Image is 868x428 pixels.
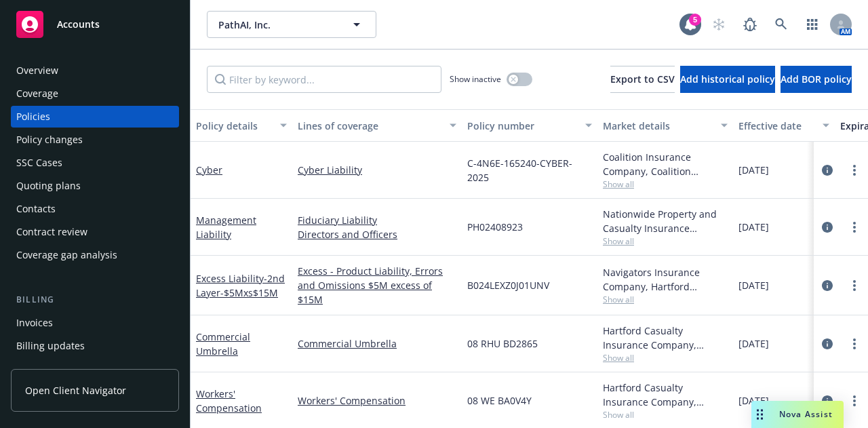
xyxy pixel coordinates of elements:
[738,336,769,351] span: [DATE]
[16,198,56,220] div: Contacts
[819,219,835,235] a: circleInformation
[603,265,728,294] div: Navigators Insurance Company, Hartford Insurance Group
[603,324,728,352] div: Hartford Casualty Insurance Company, Hartford Insurance Group
[819,162,835,178] a: circleInformation
[11,175,179,197] a: Quoting plans
[11,335,179,357] a: Billing updates
[16,129,83,151] div: Policy changes
[610,73,675,85] span: Export to CSV
[11,106,179,128] a: Policies
[25,383,126,397] span: Open Client Navigator
[597,109,733,142] button: Market details
[738,393,769,408] span: [DATE]
[680,73,775,85] span: Add historical policy
[16,60,58,81] div: Overview
[603,352,728,364] span: Show all
[603,150,728,178] div: Coalition Insurance Company, Coalition Insurance Solutions (Carrier)
[738,278,769,292] span: [DATE]
[16,175,81,197] div: Quoting plans
[781,66,852,93] button: Add BOR policy
[467,278,549,292] span: B024LEXZ0J01UNV
[196,387,262,414] a: Workers' Compensation
[819,393,835,409] a: circleInformation
[846,219,863,235] a: more
[738,163,769,177] span: [DATE]
[738,119,814,133] div: Effective date
[298,213,456,227] a: Fiduciary Liability
[603,235,728,247] span: Show all
[16,152,62,174] div: SSC Cases
[11,198,179,220] a: Contacts
[298,163,456,177] a: Cyber Liability
[298,264,456,307] a: Excess - Product Liability, Errors and Omissions $5M excess of $15M
[298,336,456,351] a: Commercial Umbrella
[738,220,769,234] span: [DATE]
[467,393,532,408] span: 08 WE BA0V4Y
[819,336,835,352] a: circleInformation
[16,106,50,128] div: Policies
[462,109,597,142] button: Policy number
[218,18,336,32] span: PathAI, Inc.
[603,409,728,421] span: Show all
[11,5,179,43] a: Accounts
[603,207,728,235] div: Nationwide Property and Casualty Insurance Company, Nationwide Insurance Company
[196,330,250,357] a: Commercial Umbrella
[846,162,863,178] a: more
[298,119,441,133] div: Lines of coverage
[298,227,456,241] a: Directors and Officers
[292,109,462,142] button: Lines of coverage
[16,83,58,104] div: Coverage
[16,335,85,357] div: Billing updates
[467,119,577,133] div: Policy number
[610,66,675,93] button: Export to CSV
[846,336,863,352] a: more
[11,83,179,104] a: Coverage
[467,220,523,234] span: PH02408923
[11,312,179,334] a: Invoices
[450,73,501,85] span: Show inactive
[799,11,826,38] a: Switch app
[11,293,179,307] div: Billing
[11,152,179,174] a: SSC Cases
[680,66,775,93] button: Add historical policy
[11,221,179,243] a: Contract review
[196,272,285,299] a: Excess Liability
[736,11,764,38] a: Report a Bug
[819,277,835,294] a: circleInformation
[768,11,795,38] a: Search
[846,277,863,294] a: more
[751,401,768,428] div: Drag to move
[11,60,179,81] a: Overview
[196,163,222,176] a: Cyber
[779,408,833,420] span: Nova Assist
[733,109,835,142] button: Effective date
[751,401,844,428] button: Nova Assist
[298,393,456,408] a: Workers' Compensation
[196,119,272,133] div: Policy details
[603,381,728,409] div: Hartford Casualty Insurance Company, Hartford Insurance Group
[603,119,713,133] div: Market details
[16,221,87,243] div: Contract review
[603,294,728,305] span: Show all
[781,73,852,85] span: Add BOR policy
[846,393,863,409] a: more
[467,336,538,351] span: 08 RHU BD2865
[11,129,179,151] a: Policy changes
[603,178,728,190] span: Show all
[57,19,100,30] span: Accounts
[705,11,732,38] a: Start snowing
[16,312,53,334] div: Invoices
[207,66,441,93] input: Filter by keyword...
[196,214,256,241] a: Management Liability
[689,14,701,26] div: 5
[191,109,292,142] button: Policy details
[196,272,285,299] span: - 2nd Layer-$5Mxs$15M
[207,11,376,38] button: PathAI, Inc.
[467,156,592,184] span: C-4N6E-165240-CYBER-2025
[11,244,179,266] a: Coverage gap analysis
[16,244,117,266] div: Coverage gap analysis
